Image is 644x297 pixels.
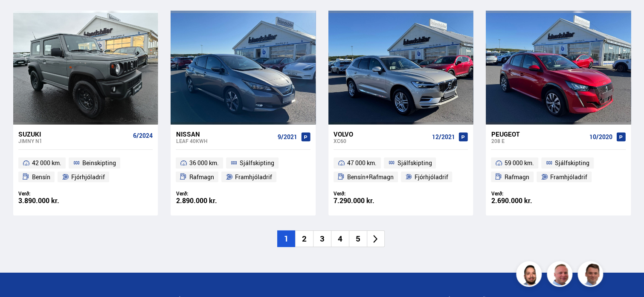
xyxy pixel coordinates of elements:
span: Rafmagn [189,172,214,182]
div: Leaf 40KWH [176,138,274,144]
span: 47 000 km. [347,158,377,168]
span: 10/2020 [589,134,612,140]
a: Nissan Leaf 40KWH 9/2021 36 000 km. Sjálfskipting Rafmagn Framhjóladrif Verð: 2.890.000 kr. [171,125,315,216]
div: 7.290.000 kr. [334,197,401,204]
div: 3.890.000 kr. [18,197,86,204]
li: 3 [313,230,331,247]
span: Framhjóladrif [235,172,272,182]
span: Fjórhjóladrif [71,172,105,182]
div: Suzuki [18,130,130,138]
div: Nissan [176,130,274,138]
span: Bensín [32,172,50,182]
span: 36 000 km. [189,158,219,168]
li: 4 [331,230,349,247]
div: Verð: [334,190,401,197]
div: Verð: [176,190,243,197]
div: 2.890.000 kr. [176,197,243,204]
span: 59 000 km. [505,158,534,168]
div: 208 E [491,138,586,144]
div: 2.690.000 kr. [491,197,558,204]
div: Verð: [491,190,558,197]
img: FbJEzSuNWCJXmdc-.webp [579,262,604,288]
img: nhp88E3Fdnt1Opn2.png [517,262,543,288]
span: Fjórhjóladrif [414,172,448,182]
span: Rafmagn [505,172,529,182]
span: Framhjóladrif [550,172,587,182]
span: Sjálfskipting [555,158,589,168]
a: Suzuki Jimny N1 6/2024 42 000 km. Beinskipting Bensín Fjórhjóladrif Verð: 3.890.000 kr. [13,125,158,216]
span: Bensín+Rafmagn [347,172,394,182]
div: Volvo [334,130,428,138]
span: 6/2024 [133,132,153,139]
a: Volvo XC60 12/2021 47 000 km. Sjálfskipting Bensín+Rafmagn Fjórhjóladrif Verð: 7.290.000 kr. [328,125,473,216]
li: 5 [349,230,367,247]
div: Verð: [18,190,86,197]
span: Sjálfskipting [397,158,432,168]
div: Peugeot [491,130,586,138]
span: Sjálfskipting [240,158,274,168]
button: Opna LiveChat spjallviðmót [7,3,32,29]
li: 1 [277,230,295,247]
div: Jimny N1 [18,138,130,144]
li: 2 [295,230,313,247]
a: Peugeot 208 E 10/2020 59 000 km. Sjálfskipting Rafmagn Framhjóladrif Verð: 2.690.000 kr. [486,125,630,216]
span: 42 000 km. [32,158,61,168]
span: Beinskipting [82,158,116,168]
div: XC60 [334,138,428,144]
span: 12/2021 [432,134,455,140]
img: siFngHWaQ9KaOqBr.png [548,262,574,288]
span: 9/2021 [278,134,297,140]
